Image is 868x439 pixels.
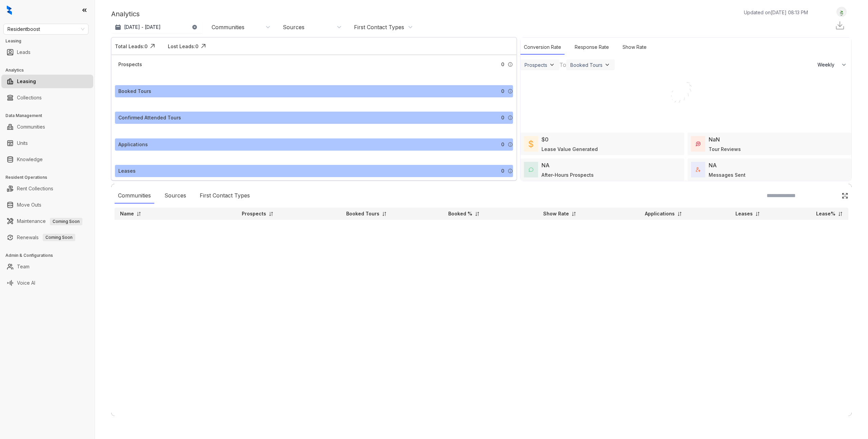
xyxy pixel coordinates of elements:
[541,135,549,144] div: $0
[1,91,93,104] li: Collections
[543,210,569,217] p: Show Rate
[735,210,753,217] p: Leases
[755,211,760,216] img: sorting
[120,210,134,217] p: Name
[118,167,136,175] div: Leases
[7,5,12,15] img: logo
[835,20,845,31] img: Download
[709,171,746,178] div: Messages Sent
[501,88,504,95] span: 0
[508,89,513,94] img: Info
[508,142,513,147] img: Info
[501,141,504,148] span: 0
[1,231,93,244] li: Renewals
[529,140,533,148] img: LeaseValue
[17,153,43,166] a: Knowledge
[346,210,379,217] p: Booked Tours
[1,214,93,228] li: Maintenance
[619,40,650,55] div: Show Rate
[570,62,603,68] div: Booked Tours
[508,62,513,67] img: Info
[1,198,93,212] li: Move Outs
[508,115,513,120] img: Info
[17,182,53,195] a: Rent Collections
[1,45,93,59] li: Leads
[124,24,161,31] p: [DATE] - [DATE]
[696,141,701,146] img: TourReviews
[1,182,93,195] li: Rent Collections
[838,211,843,216] img: sorting
[1,260,93,273] li: Team
[269,211,274,216] img: sorting
[604,61,611,68] img: ViewFilterArrow
[50,218,82,225] span: Coming Soon
[813,59,851,71] button: Weekly
[520,40,565,55] div: Conversion Rate
[382,211,387,216] img: sorting
[508,168,513,174] img: Info
[111,21,203,33] button: [DATE] - [DATE]
[17,91,42,104] a: Collections
[168,43,198,50] div: Lost Leads: 0
[115,188,154,204] div: Communities
[827,193,833,198] img: SearchIcon
[1,75,93,88] li: Leasing
[5,38,95,44] h3: Leasing
[549,61,555,68] img: ViewFilterArrow
[7,24,84,34] span: Residentboost
[17,198,41,212] a: Move Outs
[709,161,717,169] div: NA
[842,192,848,199] img: Click Icon
[118,141,148,148] div: Applications
[283,23,304,31] div: Sources
[645,210,675,217] p: Applications
[43,234,75,241] span: Coming Soon
[1,153,93,166] li: Knowledge
[529,167,533,172] img: AfterHoursConversations
[501,114,504,121] span: 0
[817,61,838,68] span: Weekly
[1,136,93,150] li: Units
[541,146,598,153] div: Lease Value Generated
[501,167,504,175] span: 0
[475,211,480,216] img: sorting
[559,61,566,69] div: To
[118,88,151,95] div: Booked Tours
[118,114,181,121] div: Confirmed Attended Tours
[525,62,547,68] div: Prospects
[196,188,253,204] div: First Contact Types
[17,276,35,290] a: Voice AI
[837,8,846,16] img: UserAvatar
[198,41,209,51] img: Click Icon
[571,40,612,55] div: Response Rate
[17,136,28,150] a: Units
[541,171,594,178] div: After-Hours Prospects
[161,188,190,204] div: Sources
[17,231,75,244] a: RenewalsComing Soon
[17,260,29,273] a: Team
[5,174,95,180] h3: Resident Operations
[5,67,95,73] h3: Analytics
[17,75,36,88] a: Leasing
[709,135,720,144] div: NaN
[212,23,244,31] div: Communities
[696,167,701,172] img: TotalFum
[448,210,472,217] p: Booked %
[118,61,142,68] div: Prospects
[541,161,550,169] div: NA
[1,276,93,290] li: Voice AI
[354,23,404,31] div: First Contact Types
[17,120,45,134] a: Communities
[677,211,682,216] img: sorting
[501,61,504,68] span: 0
[147,41,158,51] img: Click Icon
[744,9,808,16] p: Updated on [DATE] 08:13 PM
[660,71,711,122] img: Loader
[5,252,95,259] h3: Admin & Configurations
[1,120,93,134] li: Communities
[709,146,741,153] div: Tour Reviews
[816,210,835,217] p: Lease%
[111,9,140,19] p: Analytics
[136,211,141,216] img: sorting
[115,43,147,50] div: Total Leads: 0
